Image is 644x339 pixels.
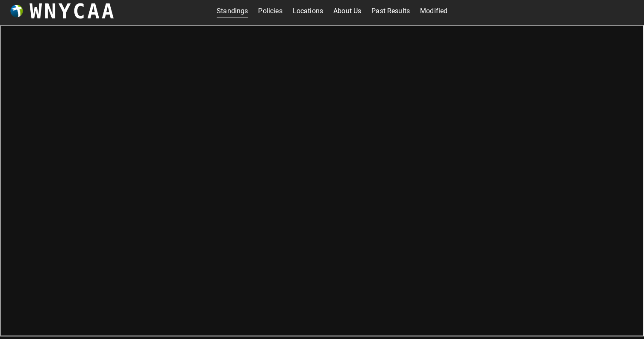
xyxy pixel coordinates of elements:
img: wnycaaBall.png [10,5,23,18]
a: Past Results [371,4,410,18]
a: Modified [420,4,447,18]
a: Policies [259,4,282,18]
a: Standings [217,4,248,18]
a: About Us [333,4,361,18]
a: Locations [293,4,323,18]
